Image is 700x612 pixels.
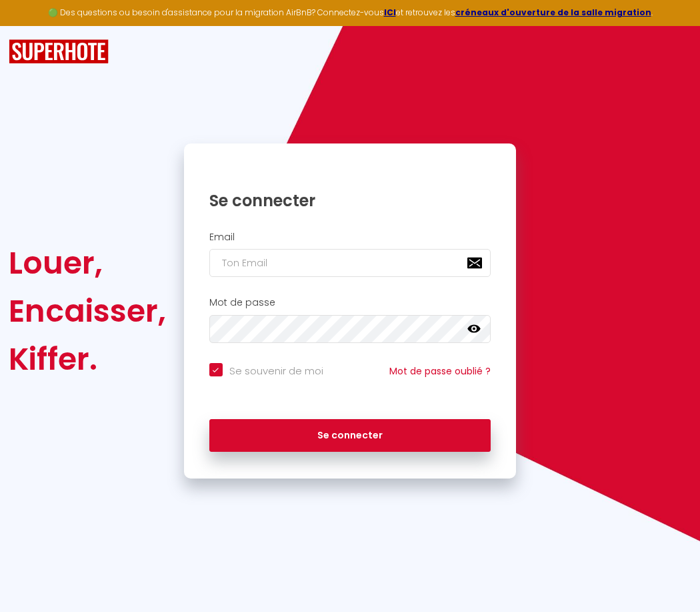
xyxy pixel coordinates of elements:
a: créneaux d'ouverture de la salle migration [455,7,651,18]
div: Encaisser, [9,287,166,335]
h2: Mot de passe [209,297,491,308]
h2: Email [209,232,491,243]
div: Louer, [9,239,166,287]
a: ICI [384,7,396,18]
h1: Se connecter [209,190,491,211]
div: Kiffer. [9,335,166,383]
input: Ton Email [209,249,491,277]
img: SuperHote logo [9,39,109,64]
a: Mot de passe oublié ? [389,364,491,378]
button: Se connecter [209,419,491,452]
